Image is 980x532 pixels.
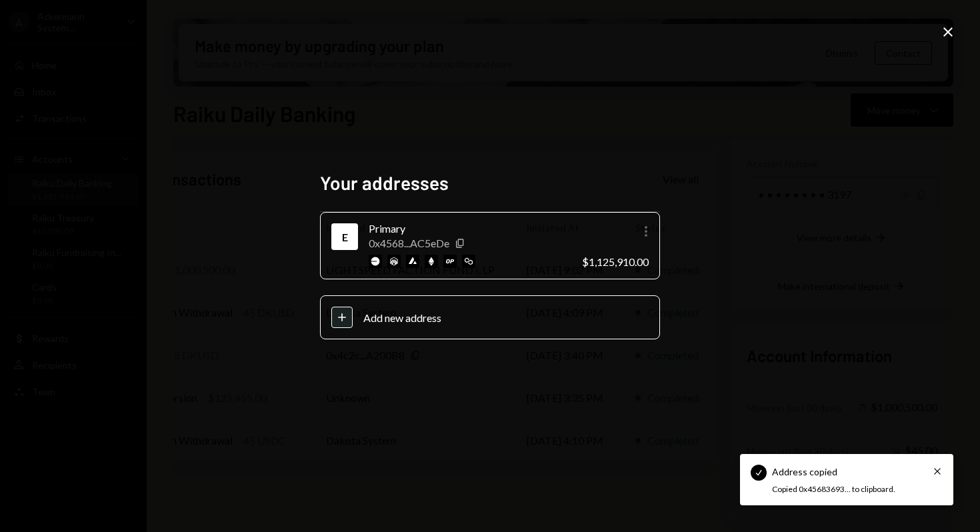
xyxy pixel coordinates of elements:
div: 0x4568...AC5eDe [369,237,449,249]
img: base-mainnet [369,255,382,268]
div: Ethereum [334,226,355,247]
div: Copied 0x45683693... to clipboard. [772,484,913,495]
div: Address copied [772,465,837,479]
div: Primary [369,221,571,237]
div: Add new address [363,311,649,324]
img: arbitrum-mainnet [387,255,401,268]
button: Add new address [320,295,660,339]
img: optimism-mainnet [443,255,457,268]
img: polygon-mainnet [462,255,475,268]
h2: Your addresses [320,170,660,196]
img: ethereum-mainnet [425,255,438,268]
div: $1,125,910.00 [582,255,649,268]
img: avalanche-mainnet [406,255,419,268]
